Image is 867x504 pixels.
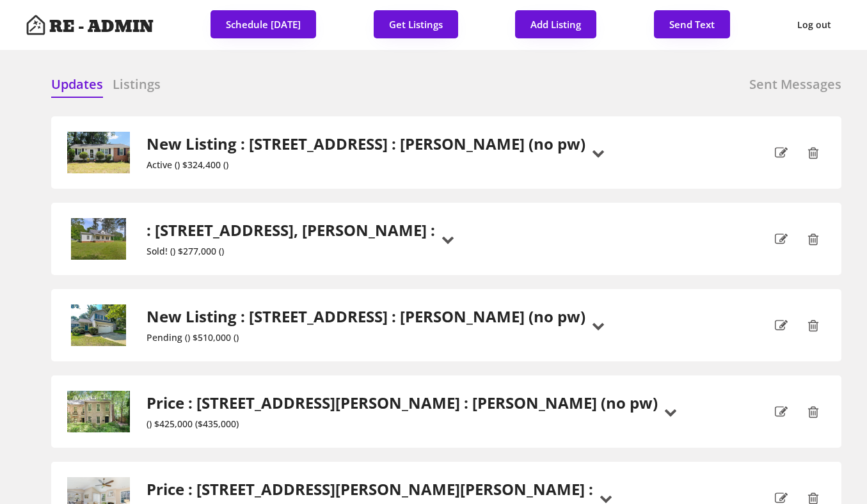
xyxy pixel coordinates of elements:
[147,480,593,499] h2: Price : [STREET_ADDRESS][PERSON_NAME][PERSON_NAME] :
[147,308,585,326] h2: New Listing : [STREET_ADDRESS] : [PERSON_NAME] (no pw)
[49,19,154,35] h4: RE - ADMIN
[67,218,131,260] img: b5aa7e4add88c0ccbfb14c293ddd0d5c-cc_ft_1536.webp
[26,15,46,35] img: Artboard%201%20copy%203.svg
[113,75,161,93] h6: Listings
[147,246,435,257] div: Sold! () $277,000 ()
[147,419,658,430] div: () $425,000 ($435,000)
[211,10,316,38] button: Schedule [DATE]
[787,10,841,40] button: Log out
[147,221,435,240] h2: : [STREET_ADDRESS], [PERSON_NAME] :
[515,10,596,38] button: Add Listing
[147,333,585,343] div: Pending () $510,000 ()
[654,10,730,38] button: Send Text
[67,132,131,173] img: 20250805164610280152000000-o.jpg
[51,75,103,93] h6: Updates
[147,160,585,171] div: Active () $324,400 ()
[749,75,841,93] h6: Sent Messages
[147,394,658,413] h2: Price : [STREET_ADDRESS][PERSON_NAME] : [PERSON_NAME] (no pw)
[374,10,458,38] button: Get Listings
[67,304,131,346] img: 20250806133933782137000000-o.jpg
[147,135,585,154] h2: New Listing : [STREET_ADDRESS] : [PERSON_NAME] (no pw)
[67,391,131,432] img: 20250717125322683864000000-o.jpg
